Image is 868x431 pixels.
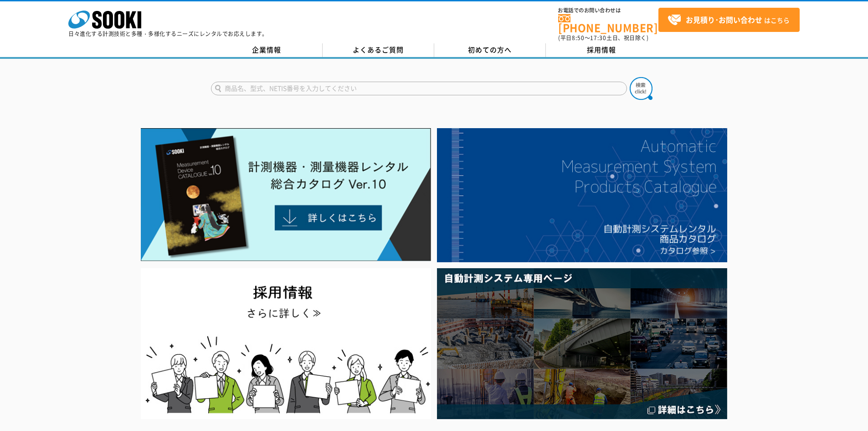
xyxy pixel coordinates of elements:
[437,268,727,419] img: 自動計測システム専用ページ
[546,43,657,57] a: 採用情報
[572,34,585,42] span: 8:50
[558,14,658,33] a: [PHONE_NUMBER]
[211,82,627,95] input: 商品名、型式、NETIS番号を入力してください
[468,45,512,55] span: 初めての方へ
[437,128,727,262] img: 自動計測システムカタログ
[68,31,268,36] p: 日々進化する計測技術と多種・多様化するニーズにレンタルでお応えします。
[658,8,800,32] a: お見積り･お問い合わせはこちら
[668,13,790,27] span: はこちら
[558,34,648,42] span: (平日 ～ 土日、祝日除く)
[323,43,434,57] a: よくあるご質問
[686,14,762,25] strong: お見積り･お問い合わせ
[630,77,652,100] img: btn_search.png
[434,43,546,57] a: 初めての方へ
[141,268,431,419] img: SOOKI recruit
[558,8,658,13] span: お電話でのお問い合わせは
[141,128,431,261] img: Catalog Ver10
[211,43,323,57] a: 企業情報
[590,34,606,42] span: 17:30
